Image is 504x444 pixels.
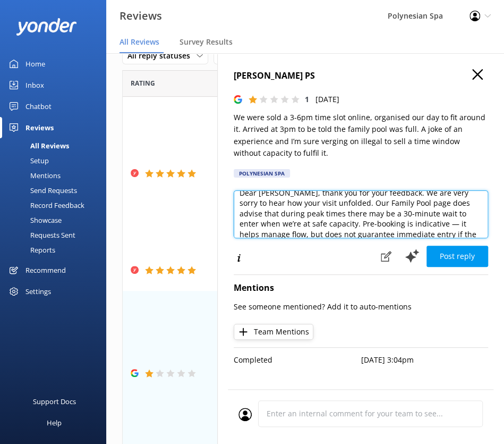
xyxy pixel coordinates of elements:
span: Survey Results [180,37,233,47]
div: Settings [25,281,51,302]
div: Reviews [25,117,54,138]
div: Send Requests [6,183,77,198]
span: Date [131,78,155,88]
a: Record Feedback [6,198,106,213]
div: Chatbot [25,96,52,117]
a: Setup [6,153,106,168]
h3: Reviews [119,7,162,24]
div: Inbox [25,74,44,96]
div: Help [47,412,62,433]
a: Mentions [6,168,106,183]
div: Recommend [25,259,66,281]
a: Requests Sent [6,228,106,242]
span: 1 [305,94,309,104]
div: Showcase [6,213,62,228]
button: Close [472,69,483,81]
p: We were sold a 3-6pm time slot online, organised our day to fit around it. Arrived at 3pm to be t... [234,112,488,160]
p: [DATE] [315,94,339,105]
p: Completed [234,354,361,366]
a: Send Requests [6,183,106,198]
h4: [PERSON_NAME] PS [234,69,488,83]
img: user_profile.svg [238,408,252,421]
span: All reply statuses [127,50,197,62]
div: Home [25,53,45,74]
a: All Reviews [6,138,106,153]
div: Polynesian Spa [234,169,290,178]
div: Support Docs [33,391,76,412]
a: Reports [6,242,106,257]
div: Requests Sent [6,228,75,242]
button: Post reply [426,246,488,267]
p: See someone mentioned? Add it to auto-mentions [234,301,488,313]
div: Record Feedback [6,198,84,213]
h4: Mentions [234,281,488,295]
textarea: Dear [PERSON_NAME], thank you for your feedback. We are very sorry to hear how your visit unfolde... [234,190,488,238]
div: Reports [6,242,55,257]
div: Mentions [6,168,61,183]
span: All Reviews [119,37,159,47]
img: yonder-white-logo.png [16,18,77,36]
p: [DATE] 3:04pm [361,354,489,366]
a: Showcase [6,213,106,228]
button: Team Mentions [234,324,313,340]
div: All Reviews [6,138,69,153]
div: Setup [6,153,49,168]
